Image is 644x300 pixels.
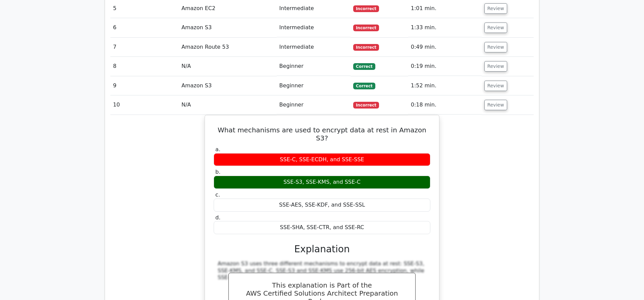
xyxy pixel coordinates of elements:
td: 8 [110,57,179,76]
div: SSE-AES, SSE-KDF, and SSE-SSL [214,199,430,212]
span: b. [215,169,220,175]
button: Review [484,81,507,91]
td: Intermediate [277,38,351,57]
button: Review [484,61,507,72]
td: 0:19 min. [408,57,482,76]
td: 0:49 min. [408,38,482,57]
button: Review [484,3,507,14]
td: N/A [179,57,277,76]
td: 0:18 min. [408,95,482,115]
div: SSE-SHA, SSE-CTR, and SSE-RC [214,221,430,234]
span: d. [215,214,220,221]
td: 1:33 min. [408,18,482,37]
td: 6 [110,18,179,37]
div: SSE-S3, SSE-KMS, and SSE-C [214,176,430,189]
td: Amazon S3 [179,18,277,37]
button: Review [484,42,507,52]
td: 9 [110,76,179,95]
td: Amazon Route 53 [179,38,277,57]
td: 1:52 min. [408,76,482,95]
span: Incorrect [353,102,379,109]
span: Incorrect [353,44,379,51]
td: 10 [110,95,179,115]
td: 7 [110,38,179,57]
td: Intermediate [277,18,351,37]
h3: Explanation [218,244,426,255]
td: N/A [179,95,277,115]
span: Incorrect [353,25,379,31]
td: Beginner [277,76,351,95]
span: a. [215,146,220,153]
span: Correct [353,83,375,89]
span: c. [215,191,220,198]
span: Incorrect [353,5,379,12]
span: Correct [353,63,375,70]
td: Amazon S3 [179,76,277,95]
div: SSE-C, SSE-ECDH, and SSE-SSE [214,153,430,166]
td: Beginner [277,57,351,76]
button: Review [484,23,507,33]
td: Beginner [277,95,351,115]
h5: What mechanisms are used to encrypt data at rest in Amazon S3? [213,126,431,142]
button: Review [484,100,507,110]
div: Amazon S3 uses three different mechanisms to encrypt data at rest: SSE-S3, SSE-KMS, and SSE-C. SS... [218,260,426,281]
